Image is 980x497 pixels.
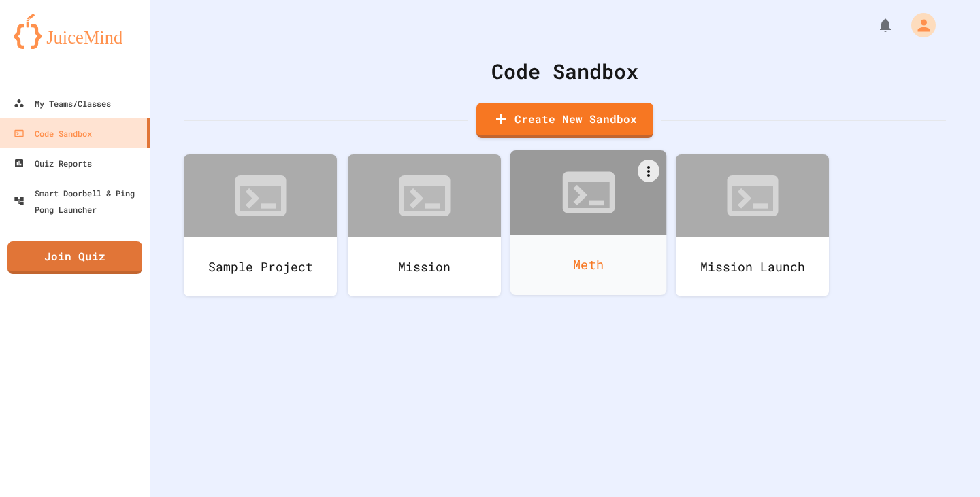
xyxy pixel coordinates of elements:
[14,185,144,218] div: Smart Doorbell & Ping Pong Launcher
[510,150,667,295] a: Meth
[897,10,939,41] div: My Account
[348,237,501,296] div: Mission
[476,103,653,138] a: Create New Sandbox
[348,154,501,296] a: Mission
[852,14,897,37] div: My Notifications
[184,56,946,86] div: Code Sandbox
[184,237,337,296] div: Sample Project
[7,241,142,274] a: Join Quiz
[184,154,337,296] a: Sample Project
[676,237,829,296] div: Mission Launch
[676,154,829,296] a: Mission Launch
[14,125,92,141] div: Code Sandbox
[14,95,111,112] div: My Teams/Classes
[510,235,667,295] div: Meth
[14,14,136,49] img: logo-orange.svg
[14,155,92,171] div: Quiz Reports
